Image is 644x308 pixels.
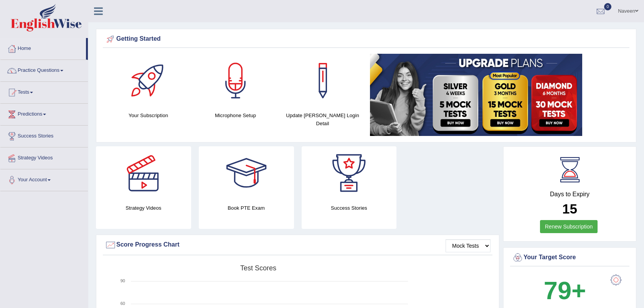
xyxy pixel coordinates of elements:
[0,38,86,57] a: Home
[512,252,627,263] div: Your Target Score
[604,3,612,10] span: 0
[0,126,88,145] a: Success Stories
[544,277,586,305] b: 79+
[370,54,582,136] img: small5.jpg
[0,104,88,123] a: Predictions
[283,111,362,128] h4: Update [PERSON_NAME] Login Detail
[302,204,397,212] h4: Success Stories
[196,111,275,119] h4: Microphone Setup
[96,204,191,212] h4: Strategy Videos
[0,147,88,167] a: Strategy Videos
[0,169,88,189] a: Your Account
[199,204,294,212] h4: Book PTE Exam
[240,264,276,272] tspan: Test scores
[0,60,88,79] a: Practice Questions
[105,33,627,45] div: Getting Started
[109,111,188,119] h4: Your Subscription
[540,220,598,233] a: Renew Subscription
[121,278,125,283] text: 90
[562,201,577,216] b: 15
[512,191,627,198] h4: Days to Expiry
[0,82,88,101] a: Tests
[121,301,125,306] text: 60
[105,239,490,251] div: Score Progress Chart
